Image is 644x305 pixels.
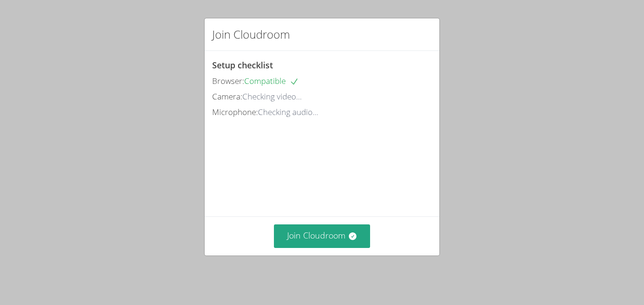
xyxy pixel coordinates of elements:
[212,91,242,102] span: Camera:
[258,107,318,117] span: Checking audio...
[212,59,273,71] span: Setup checklist
[244,75,299,86] span: Compatible
[212,107,258,117] span: Microphone:
[274,224,371,247] button: Join Cloudroom
[242,91,302,102] span: Checking video...
[212,75,244,86] span: Browser:
[212,26,290,43] h2: Join Cloudroom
